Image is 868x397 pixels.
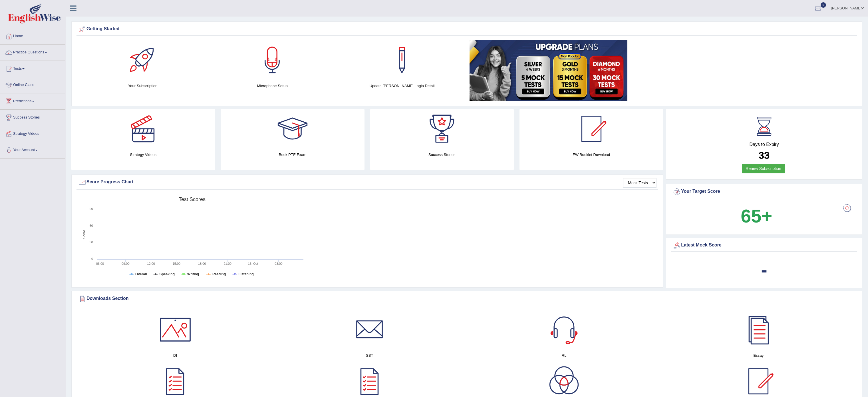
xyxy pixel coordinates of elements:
[187,272,199,276] tspan: Writing
[210,83,334,89] h4: Microphone Setup
[761,259,767,280] b: -
[82,230,86,239] tspan: Score
[742,164,785,173] a: Renew Subscription
[223,262,231,265] text: 21:00
[81,352,269,358] h4: DI
[179,197,206,202] tspan: Test scores
[78,178,656,187] div: Score Progress Chart
[370,152,514,158] h4: Success Stories
[160,272,175,276] tspan: Speaking
[821,2,826,8] span: 0
[519,152,663,158] h4: EW Booklet Download
[275,262,283,265] text: 03:00
[672,187,856,196] div: Your Target Score
[198,262,206,265] text: 18:00
[741,206,772,226] b: 65+
[275,352,464,358] h4: SST
[0,126,65,140] a: Strategy Videos
[96,262,104,265] text: 06:00
[90,224,93,227] text: 60
[340,83,464,89] h4: Update [PERSON_NAME] Login Detail
[470,40,627,101] img: small5.jpg
[90,207,93,210] text: 90
[0,28,65,43] a: Home
[664,352,853,358] h4: Essay
[91,257,93,260] text: 0
[147,262,155,265] text: 12:00
[0,45,65,59] a: Practice Questions
[248,262,258,265] tspan: 13. Oct
[0,77,65,91] a: Online Class
[470,352,658,358] h4: RL
[672,142,856,147] h4: Days to Expiry
[135,272,147,276] tspan: Overall
[0,110,65,124] a: Success Stories
[672,241,856,250] div: Latest Mock Score
[122,262,130,265] text: 09:00
[78,294,856,303] div: Downloads Section
[81,83,205,89] h4: Your Subscription
[759,150,770,161] b: 33
[0,142,65,157] a: Your Account
[173,262,181,265] text: 15:00
[221,152,364,158] h4: Book PTE Exam
[212,272,226,276] tspan: Reading
[71,152,215,158] h4: Strategy Videos
[0,61,65,75] a: Tests
[90,240,93,244] text: 30
[239,272,254,276] tspan: Listening
[0,93,65,108] a: Predictions
[78,25,856,33] div: Getting Started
